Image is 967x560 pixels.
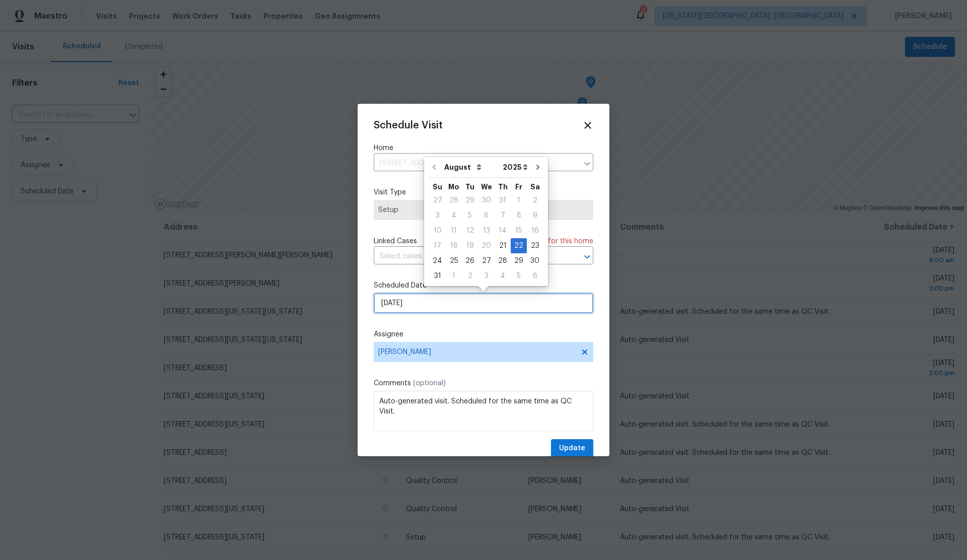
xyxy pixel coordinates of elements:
[495,224,511,238] div: 14
[530,157,545,177] button: Go to next month
[446,208,462,223] div: Mon Aug 04 2025
[527,268,543,284] div: Sat Sep 06 2025
[462,208,478,223] div: Tue Aug 05 2025
[374,281,593,291] label: Scheduled Date
[429,238,446,253] div: Sun Aug 17 2025
[378,348,576,356] span: [PERSON_NAME]
[429,223,446,238] div: Sun Aug 10 2025
[446,254,462,268] div: 25
[413,380,446,387] span: (optional)
[429,239,446,253] div: 17
[462,239,478,253] div: 19
[495,193,511,207] div: 31
[478,193,495,207] div: 30
[559,442,585,455] span: Update
[511,239,527,253] div: 22
[374,293,593,313] input: M/D/YYYY
[511,208,527,223] div: 8
[462,253,478,268] div: Tue Aug 26 2025
[527,208,543,223] div: 9
[446,253,462,268] div: Mon Aug 25 2025
[462,269,478,283] div: 2
[446,224,462,238] div: 11
[527,224,543,238] div: 16
[495,254,511,268] div: 28
[427,157,442,177] button: Go to previous month
[495,208,511,223] div: Thu Aug 07 2025
[446,238,462,253] div: Mon Aug 18 2025
[374,329,593,339] label: Assignee
[462,208,478,223] div: 5
[462,223,478,238] div: Tue Aug 12 2025
[530,183,540,190] abbr: Saturday
[495,193,511,208] div: Thu Jul 31 2025
[551,439,593,458] button: Update
[580,250,594,264] button: Open
[481,183,492,190] abbr: Wednesday
[478,254,495,268] div: 27
[478,268,495,284] div: Wed Sep 03 2025
[527,253,543,268] div: Sat Aug 30 2025
[374,249,565,264] input: Select cases
[495,268,511,284] div: Thu Sep 04 2025
[495,253,511,268] div: Thu Aug 28 2025
[462,193,478,207] div: 29
[446,269,462,283] div: 1
[498,183,508,190] abbr: Thursday
[527,223,543,238] div: Sat Aug 16 2025
[515,183,522,190] abbr: Friday
[446,208,462,223] div: 4
[495,238,511,253] div: Thu Aug 21 2025
[429,254,446,268] div: 24
[446,193,462,208] div: Mon Jul 28 2025
[527,239,543,253] div: 23
[511,224,527,238] div: 15
[433,183,442,190] abbr: Sunday
[378,205,589,215] span: Setup
[429,208,446,223] div: 3
[374,391,593,431] textarea: Auto-generated visit. Scheduled for the same time as QC Visit.
[511,269,527,283] div: 5
[478,239,495,253] div: 20
[429,269,446,283] div: 31
[527,269,543,283] div: 6
[495,223,511,238] div: Thu Aug 14 2025
[374,236,417,246] span: Linked Cases
[527,254,543,268] div: 30
[582,120,593,131] span: Close
[478,208,495,223] div: Wed Aug 06 2025
[511,193,527,208] div: Fri Aug 01 2025
[429,193,446,208] div: Sun Jul 27 2025
[478,223,495,238] div: Wed Aug 13 2025
[429,253,446,268] div: Sun Aug 24 2025
[527,193,543,207] div: 2
[446,239,462,253] div: 18
[500,160,530,175] select: Year
[374,143,593,153] label: Home
[429,224,446,238] div: 10
[495,269,511,283] div: 4
[462,254,478,268] div: 26
[462,193,478,208] div: Tue Jul 29 2025
[429,268,446,284] div: Sun Aug 31 2025
[478,224,495,238] div: 13
[511,268,527,284] div: Fri Sep 05 2025
[374,120,443,130] span: Schedule Visit
[478,193,495,208] div: Wed Jul 30 2025
[429,193,446,207] div: 27
[527,238,543,253] div: Sat Aug 23 2025
[495,208,511,223] div: 7
[446,193,462,207] div: 28
[462,238,478,253] div: Tue Aug 19 2025
[478,208,495,223] div: 6
[511,238,527,253] div: Fri Aug 22 2025
[511,193,527,207] div: 1
[465,183,474,190] abbr: Tuesday
[374,187,593,197] label: Visit Type
[446,268,462,284] div: Mon Sep 01 2025
[511,254,527,268] div: 29
[511,253,527,268] div: Fri Aug 29 2025
[478,269,495,283] div: 3
[527,208,543,223] div: Sat Aug 09 2025
[462,268,478,284] div: Tue Sep 02 2025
